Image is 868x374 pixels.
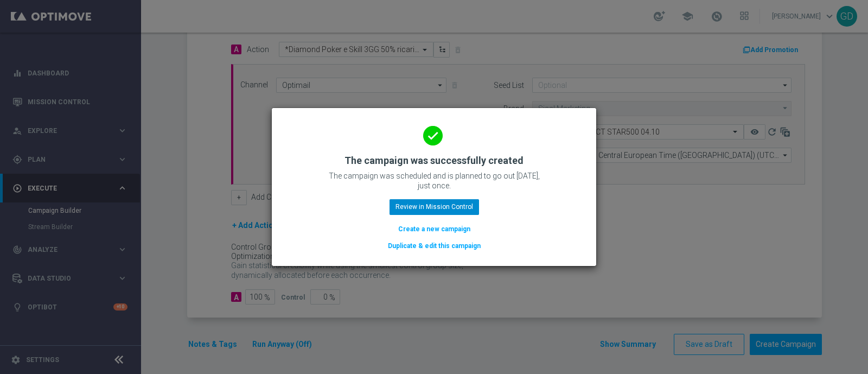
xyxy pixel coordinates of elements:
[325,171,542,191] p: The campaign was scheduled and is planned to go out [DATE], just once.
[387,240,482,252] button: Duplicate & edit this campaign
[397,223,471,235] button: Create a new campaign
[390,199,479,214] button: Review in Mission Control
[423,126,443,145] i: done
[344,154,524,167] h2: The campaign was successfully created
